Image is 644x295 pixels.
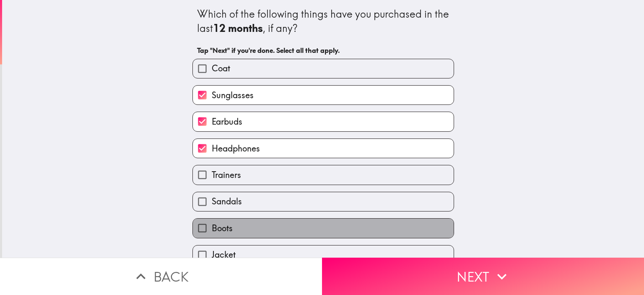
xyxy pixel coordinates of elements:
[212,249,236,261] span: Jacket
[193,165,454,184] button: Trainers
[193,59,454,78] button: Coat
[193,245,454,264] button: Jacket
[322,258,644,295] button: Next
[212,196,242,207] span: Sandals
[212,89,254,101] span: Sunglasses
[197,46,449,55] h6: Tap "Next" if you're done. Select all that apply.
[193,219,454,238] button: Boots
[193,139,454,158] button: Headphones
[212,116,242,128] span: Earbuds
[197,7,449,35] div: Which of the following things have you purchased in the last , if any?
[212,143,260,154] span: Headphones
[193,86,454,104] button: Sunglasses
[212,63,230,74] span: Coat
[213,22,263,34] b: 12 months
[193,192,454,211] button: Sandals
[212,222,233,234] span: Boots
[193,112,454,131] button: Earbuds
[212,169,241,181] span: Trainers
